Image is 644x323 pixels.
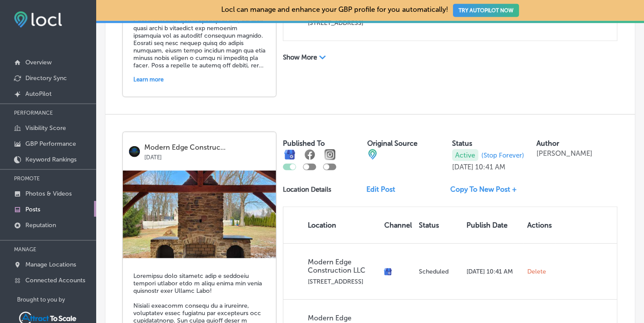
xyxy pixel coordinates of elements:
[25,124,66,132] p: Visibility Score
[144,144,270,151] p: Modern Edge Construc...
[25,221,56,229] p: Reputation
[17,296,96,303] p: Brought to you by
[14,11,62,28] img: fda3e92497d09a02dc62c9cd864e3231.png
[524,207,555,243] th: Actions
[463,207,524,243] th: Publish Date
[283,207,380,243] th: Location
[283,139,325,147] label: Published To
[25,261,76,268] p: Manage Locations
[25,90,52,98] p: AutoPilot
[144,151,270,161] p: [DATE]
[129,146,140,157] img: logo
[453,4,519,17] button: TRY AUTOPILOT NOW
[123,171,276,258] img: 311c8f77-9d56-4c4c-8604-4199ff6bbaca20241205_0938251.jpg
[452,149,478,161] p: Active
[418,268,459,275] p: Scheduled
[283,186,331,193] p: Location Details
[25,156,77,163] p: Keyword Rankings
[466,268,520,275] p: [DATE] 10:41 AM
[25,277,85,284] p: Connected Accounts
[367,149,378,160] img: cba84b02adce74ede1fb4a8549a95eca.png
[452,139,472,147] label: Status
[527,268,546,276] span: Delete
[283,53,317,61] p: Show More
[25,206,40,213] p: Posts
[415,207,463,243] th: Status
[536,149,592,158] p: [PERSON_NAME]
[25,74,67,82] p: Directory Sync
[536,139,559,147] label: Author
[481,151,524,159] span: (Stop Forever)
[475,163,505,171] p: 10:41 AM
[450,185,524,193] a: Copy To New Post +
[308,278,377,285] p: [STREET_ADDRESS]
[380,207,415,243] th: Channel
[25,190,72,197] p: Photos & Videos
[366,185,402,193] a: Edit Post
[25,59,52,66] p: Overview
[367,139,418,147] label: Original Source
[25,140,76,147] p: GBP Performance
[308,258,377,274] p: Modern Edge Construction LLC
[452,163,473,171] p: [DATE]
